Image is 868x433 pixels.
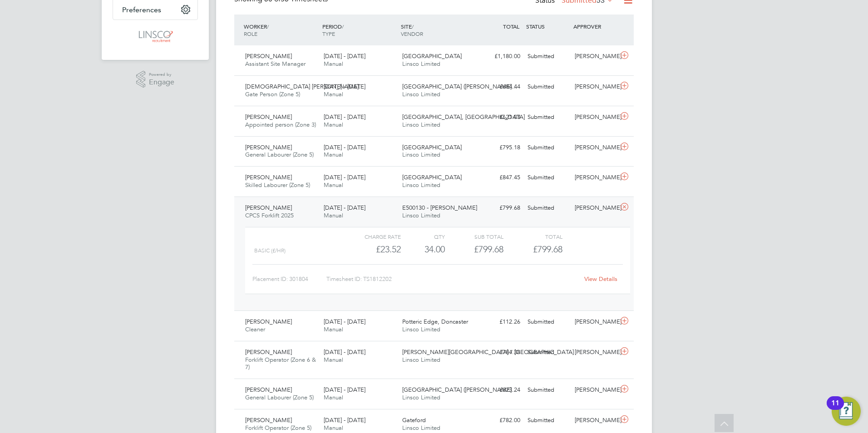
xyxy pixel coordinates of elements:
[402,113,525,121] span: [GEOGRAPHIC_DATA], [GEOGRAPHIC_DATA]
[267,23,269,30] span: /
[477,140,524,155] div: £795.18
[245,52,292,60] span: [PERSON_NAME]
[324,348,365,356] span: [DATE] - [DATE]
[477,383,524,398] div: £823.24
[402,386,518,394] span: [GEOGRAPHIC_DATA] ([PERSON_NAME]…
[245,90,300,98] span: Gate Person (Zone 5)
[324,386,365,394] span: [DATE] - [DATE]
[524,413,571,428] div: Submitted
[571,170,618,185] div: [PERSON_NAME]
[571,413,618,428] div: [PERSON_NAME]
[342,242,401,257] div: £23.52
[477,345,524,360] div: £784.38
[149,71,174,79] span: Powered by
[402,424,440,432] span: Linsco Limited
[503,23,519,30] span: TOTAL
[402,204,477,212] span: E500130 - [PERSON_NAME]
[245,394,314,401] span: General Labourer (Zone 5)
[245,181,310,189] span: Skilled Labourer (Zone 5)
[402,173,462,181] span: [GEOGRAPHIC_DATA]
[245,113,292,121] span: [PERSON_NAME]
[533,244,562,255] span: £799.68
[245,83,365,90] span: [DEMOGRAPHIC_DATA] [PERSON_NAME]…
[571,201,618,216] div: [PERSON_NAME]
[524,140,571,155] div: Submitted
[402,318,468,325] span: Potteric Edge, Doncaster
[402,325,440,333] span: Linsco Limited
[524,315,571,330] div: Submitted
[245,424,311,432] span: Forklift Operator (Zone 5)
[571,110,618,125] div: [PERSON_NAME]
[399,18,477,42] div: SITE
[324,83,365,90] span: [DATE] - [DATE]
[412,23,414,30] span: /
[324,113,365,121] span: [DATE] - [DATE]
[402,60,440,68] span: Linsco Limited
[245,173,292,181] span: [PERSON_NAME]
[445,242,503,257] div: £799.68
[245,143,292,151] span: [PERSON_NAME]
[477,79,524,94] div: £684.44
[324,325,343,333] span: Manual
[324,173,365,181] span: [DATE] - [DATE]
[402,348,574,356] span: [PERSON_NAME][GEOGRAPHIC_DATA] / [GEOGRAPHIC_DATA]
[402,83,518,90] span: [GEOGRAPHIC_DATA] ([PERSON_NAME]…
[477,170,524,185] div: £847.45
[401,242,445,257] div: 34.00
[324,204,365,212] span: [DATE] - [DATE]
[324,52,365,60] span: [DATE] - [DATE]
[477,201,524,216] div: £799.68
[401,231,445,242] div: QTY
[402,416,426,424] span: Gateford
[324,416,365,424] span: [DATE] - [DATE]
[245,204,292,212] span: [PERSON_NAME]
[342,23,344,30] span: /
[324,212,343,219] span: Manual
[324,181,343,189] span: Manual
[113,29,198,44] a: Go to home page
[324,318,365,325] span: [DATE] - [DATE]
[322,30,335,37] span: TYPE
[402,90,440,98] span: Linsco Limited
[524,170,571,185] div: Submitted
[136,29,174,44] img: linsco-logo-retina.png
[324,424,343,432] span: Manual
[524,18,571,34] div: STATUS
[245,325,265,333] span: Cleaner
[324,151,343,158] span: Manual
[571,79,618,94] div: [PERSON_NAME]
[320,18,399,42] div: PERIOD
[524,49,571,64] div: Submitted
[477,49,524,64] div: £1,180.00
[324,143,365,151] span: [DATE] - [DATE]
[245,121,316,128] span: Appointed person (Zone 3)
[524,201,571,216] div: Submitted
[245,212,294,219] span: CPCS Forklift 2025
[245,348,292,356] span: [PERSON_NAME]
[402,143,462,151] span: [GEOGRAPHIC_DATA]
[245,416,292,424] span: [PERSON_NAME]
[571,315,618,330] div: [PERSON_NAME]
[149,79,174,86] span: Engage
[324,60,343,68] span: Manual
[402,356,440,364] span: Linsco Limited
[571,383,618,398] div: [PERSON_NAME]
[584,275,617,283] a: View Details
[402,181,440,189] span: Linsco Limited
[122,5,161,14] span: Preferences
[524,79,571,94] div: Submitted
[324,394,343,401] span: Manual
[524,383,571,398] div: Submitted
[254,247,286,254] span: Basic (£/HR)
[402,52,462,60] span: [GEOGRAPHIC_DATA]
[831,403,839,415] div: 11
[445,231,503,242] div: Sub Total
[571,140,618,155] div: [PERSON_NAME]
[524,345,571,360] div: Submitted
[571,49,618,64] div: [PERSON_NAME]
[245,60,306,68] span: Assistant Site Manager
[244,30,257,37] span: ROLE
[326,272,578,286] div: Timesheet ID: TS1812202
[245,318,292,325] span: [PERSON_NAME]
[477,315,524,330] div: £112.26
